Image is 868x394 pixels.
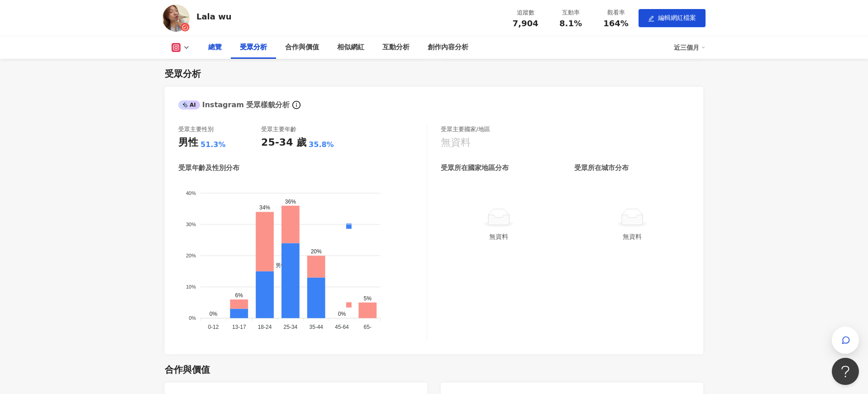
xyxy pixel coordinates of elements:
[178,100,290,110] div: Instagram 受眾樣貌分析
[240,42,267,53] div: 受眾分析
[648,15,654,22] span: edit
[309,324,323,330] tspan: 35-44
[428,42,468,53] div: 創作內容分析
[165,363,210,376] div: 合作與價值
[337,42,364,53] div: 相似網紅
[553,8,588,17] div: 互動率
[232,324,246,330] tspan: 13-17
[285,42,319,53] div: 合作與價值
[189,315,196,321] tspan: 0%
[574,163,629,173] div: 受眾所在城市分布
[382,42,410,53] div: 互動分析
[208,324,219,330] tspan: 0-12
[165,67,201,80] div: 受眾分析
[269,262,286,269] span: 男性
[599,8,633,17] div: 觀看率
[639,9,706,27] button: edit編輯網紅檔案
[186,284,196,290] tspan: 10%
[441,163,509,173] div: 受眾所在國家地區分布
[178,163,239,173] div: 受眾年齡及性別分布
[162,5,190,32] img: KOL Avatar
[196,11,232,22] div: Lala wu
[441,125,490,133] div: 受眾主要國家/地區
[578,232,686,242] div: 無資料
[832,358,859,385] iframe: Help Scout Beacon - Open
[291,100,302,110] span: info-circle
[444,232,553,242] div: 無資料
[559,19,582,28] span: 8.1%
[513,19,539,28] span: 7,904
[658,14,696,21] span: 編輯網紅檔案
[186,190,196,196] tspan: 40%
[200,140,226,150] div: 51.3%
[364,324,372,330] tspan: 65-
[186,253,196,258] tspan: 20%
[178,100,200,109] div: AI
[283,324,297,330] tspan: 25-34
[178,125,214,133] div: 受眾主要性別
[261,136,306,150] div: 25-34 歲
[335,324,349,330] tspan: 45-64
[674,40,706,55] div: 近三個月
[186,222,196,227] tspan: 30%
[261,125,296,133] div: 受眾主要年齡
[603,19,629,28] span: 164%
[441,136,471,150] div: 無資料
[309,140,334,150] div: 35.8%
[208,42,222,53] div: 總覽
[508,8,543,17] div: 追蹤數
[258,324,272,330] tspan: 18-24
[178,136,198,150] div: 男性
